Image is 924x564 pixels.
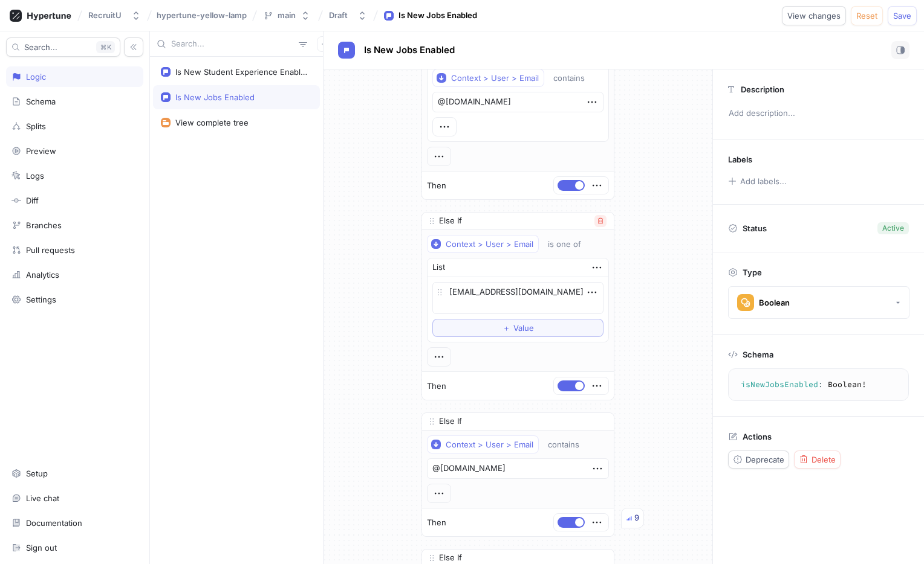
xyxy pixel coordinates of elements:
button: is one of [542,235,599,253]
button: Context > User > Email [427,435,539,453]
button: Reset [851,6,883,25]
button: Context > User > Email [427,235,539,253]
div: Logic [26,72,46,82]
p: Schema [743,350,773,359]
div: Documentation [26,518,82,528]
div: 9 [634,512,639,524]
div: Pull requests [26,245,75,255]
button: Search...K [6,37,120,57]
span: Value [513,324,534,332]
p: Then [427,380,446,393]
div: Context > User > Email [446,239,533,249]
button: contains [548,69,602,87]
a: Documentation [6,513,143,533]
div: List [432,261,445,274]
p: Description [741,85,784,94]
div: K [96,41,115,53]
button: Add labels... [724,173,790,189]
p: Labels [728,155,752,164]
div: View complete tree [175,118,249,127]
div: Logs [26,171,44,181]
div: Active [882,223,904,234]
button: RecruitU [83,5,146,25]
div: Live chat [26,493,59,503]
p: Then [427,180,446,192]
div: Settings [26,295,56,304]
textarea: @[DOMAIN_NAME] [432,92,604,112]
button: View changes [782,6,846,25]
button: ＋Value [432,319,604,337]
div: Is New Student Experience Enabled [175,67,307,77]
div: Boolean [759,298,790,308]
div: Analytics [26,270,59,280]
div: Draft [329,10,348,21]
button: Deprecate [728,450,789,469]
p: Then [427,517,446,529]
span: Save [893,12,911,19]
p: Actions [743,432,772,441]
div: Branches [26,220,62,230]
textarea: @[DOMAIN_NAME] [427,458,609,479]
div: RecruitU [88,10,122,21]
div: Setup [26,469,48,478]
p: Else If [439,215,462,227]
div: Is New Jobs Enabled [175,92,255,102]
span: Delete [812,456,836,463]
p: Else If [439,552,462,564]
span: View changes [787,12,841,19]
div: contains [553,73,585,83]
button: Boolean [728,286,909,319]
input: Search... [171,38,294,50]
textarea: [EMAIL_ADDRESS][DOMAIN_NAME] [432,282,604,314]
div: Is New Jobs Enabled [399,10,477,22]
button: Delete [794,450,841,469]
p: Add description... [723,103,914,124]
div: Splits [26,121,46,131]
div: Sign out [26,543,57,553]
p: Type [743,268,762,277]
span: hypertune-yellow-lamp [157,11,247,19]
button: Draft [324,5,372,25]
div: Schema [26,97,56,106]
span: Search... [24,43,57,51]
div: is one of [548,239,581,249]
span: Is New Jobs Enabled [364,45,455,55]
button: contains [542,435,597,453]
button: Context > User > Email [432,69,544,87]
div: Diff [26,196,39,205]
p: Else If [439,415,462,428]
span: Reset [856,12,877,19]
div: Preview [26,146,56,156]
div: Context > User > Email [446,440,533,450]
button: main [258,5,315,25]
span: Deprecate [746,456,784,463]
div: main [278,10,296,21]
div: Context > User > Email [451,73,539,83]
span: ＋ [503,324,510,332]
p: Status [743,220,767,237]
textarea: isNewJobsEnabled: Boolean! [734,374,903,396]
button: Save [888,6,917,25]
div: contains [548,440,579,450]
